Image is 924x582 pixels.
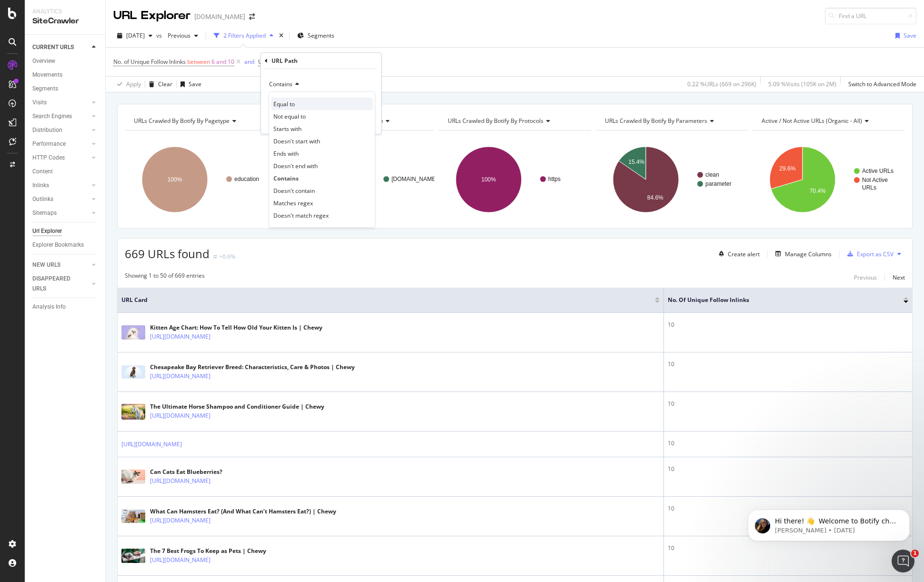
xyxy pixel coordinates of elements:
[213,255,217,258] img: Equal
[121,365,145,379] img: main image
[150,323,322,332] div: Kitten Age Chart: How To Tell How Old Your Kitten Is | Chewy
[121,470,145,484] img: main image
[605,117,707,125] span: URLs Crawled By Botify By parameters
[892,28,916,43] button: Save
[762,117,862,125] span: Active / Not Active URLs (organic - all)
[628,159,644,165] text: 15.4%
[854,271,877,283] button: Previous
[32,42,74,52] div: CURRENT URLS
[893,271,905,283] button: Next
[760,113,896,129] h4: Active / Not Active URLs
[733,490,924,556] iframe: Intercom notifications message
[32,226,62,236] div: Url Explorer
[862,168,894,174] text: Active URLs
[158,80,172,88] div: Clear
[603,113,740,129] h4: URLs Crawled By Botify By parameters
[194,12,245,21] div: [DOMAIN_NAME]
[121,296,653,304] span: URL Card
[825,8,916,24] input: Find a URL
[448,117,543,125] span: URLs Crawled By Botify By protocols
[210,28,277,43] button: 2 Filters Applied
[32,84,99,94] a: Segments
[125,271,205,283] div: Showing 1 to 50 of 669 entries
[150,468,252,476] div: Can Cats Eat Blueberries?
[244,57,254,66] button: and
[273,162,318,170] span: Doesn't end with
[772,248,832,260] button: Manage Columns
[113,8,191,24] div: URL Explorer
[32,42,89,52] a: CURRENT URLS
[121,325,145,340] img: main image
[904,31,916,40] div: Save
[439,138,591,221] svg: A chart.
[273,150,299,158] span: Ends with
[32,167,53,177] div: Content
[668,400,908,408] div: 10
[854,273,877,281] div: Previous
[234,176,259,182] text: education
[132,113,269,129] h4: URLs Crawled By Botify By pagetype
[753,138,905,221] div: A chart.
[911,550,919,557] span: 1
[273,137,320,145] span: Doesn't start with
[168,176,182,183] text: 100%
[862,177,888,183] text: Not Active
[687,80,756,88] div: 0.22 % URLs ( 669 on 296K )
[668,544,908,552] div: 10
[187,58,210,66] span: between
[164,31,191,40] span: Previous
[273,100,295,108] span: Equal to
[32,16,98,27] div: SiteCrawler
[32,194,53,204] div: Outlinks
[150,371,211,381] a: [URL][DOMAIN_NAME]
[211,55,234,69] span: 6 and 10
[482,176,496,183] text: 100%
[862,184,876,191] text: URLs
[32,153,65,163] div: HTTP Codes
[785,250,832,258] div: Manage Columns
[150,402,324,411] div: The Ultimate Horse Shampoo and Conditioner Guide | Chewy
[273,174,299,182] span: Contains
[150,507,336,516] div: What Can Hamsters Eat? (And What Can’t Hamsters Eat?) | Chewy
[32,125,62,135] div: Distribution
[668,296,889,304] span: No. of Unique Follow Inlinks
[273,211,329,220] span: Doesn't match regex
[32,139,89,149] a: Performance
[150,332,211,341] a: [URL][DOMAIN_NAME]
[728,250,760,258] div: Create alert
[32,226,99,236] a: Url Explorer
[768,80,836,88] div: 5.09 % Visits ( 105K on 2M )
[126,80,141,88] div: Apply
[121,549,145,563] img: main image
[32,56,99,66] a: Overview
[121,440,182,449] a: [URL][DOMAIN_NAME]
[892,550,914,572] iframe: Intercom live chat
[705,181,732,187] text: parameter
[265,117,295,126] button: Cancel
[273,199,313,207] span: Matches regex
[32,98,89,108] a: Visits
[446,113,583,129] h4: URLs Crawled By Botify By protocols
[32,139,66,149] div: Performance
[273,125,301,133] span: Starts with
[134,117,230,125] span: URLs Crawled By Botify By pagetype
[121,510,145,523] img: main image
[668,321,908,329] div: 10
[244,58,254,66] div: and
[596,138,748,221] div: A chart.
[150,476,211,486] a: [URL][DOMAIN_NAME]
[647,194,663,201] text: 84.6%
[32,153,89,163] a: HTTP Codes
[780,165,796,172] text: 29.6%
[150,411,211,421] a: [URL][DOMAIN_NAME]
[32,56,55,66] div: Overview
[32,181,49,191] div: Inlinks
[177,77,201,92] button: Save
[32,181,89,191] a: Inlinks
[32,125,89,135] a: Distribution
[125,246,210,261] span: 669 URLs found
